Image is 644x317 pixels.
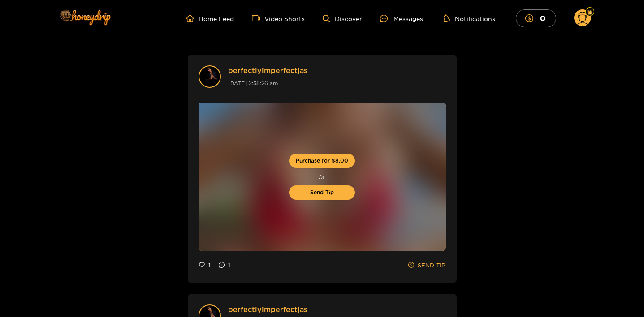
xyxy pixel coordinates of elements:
img: Fan Level [587,9,592,15]
span: dollar [525,14,538,22]
span: 1 [208,261,211,270]
span: video-camera [252,14,264,22]
span: Send Tip [310,188,334,197]
span: SEND TIP [418,261,445,270]
div: [DATE] 2:58:26 am [228,78,307,88]
a: Discover [323,15,362,22]
img: user avatar [199,66,220,87]
span: dollar-circle [408,262,414,269]
span: or [289,171,355,182]
mark: 0 [539,13,547,23]
span: home [186,14,199,22]
button: Send Tip [289,185,355,200]
button: 0 [516,9,556,27]
button: dollar-circleSEND TIP [408,258,446,272]
button: Purchase for $8.00 [289,154,355,168]
span: heart [199,262,205,269]
button: heart1 [199,258,211,272]
button: message1 [218,258,231,272]
button: Notifications [441,14,498,23]
a: perfectlyimperfectjas [228,65,307,76]
span: message [219,262,225,269]
span: Purchase for $8.00 [296,157,348,165]
div: Messages [380,13,423,24]
a: perfectlyimperfectjas [228,304,307,315]
a: Video Shorts [252,14,305,22]
a: Home Feed [186,14,234,22]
